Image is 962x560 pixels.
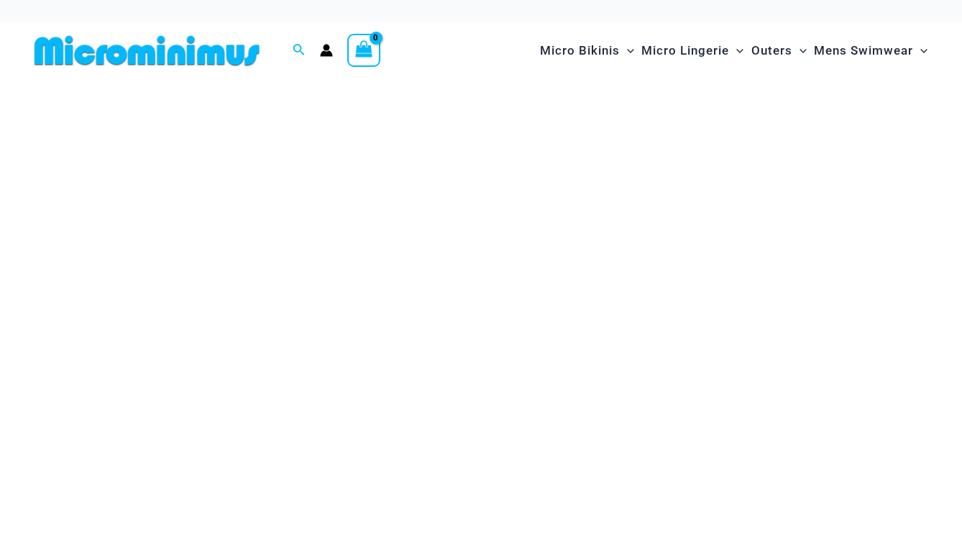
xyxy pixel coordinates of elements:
[540,32,620,69] span: Micro Bikinis
[814,32,913,69] span: Mens Swimwear
[748,29,810,73] a: OutersMenu ToggleMenu Toggle
[913,32,927,69] span: Menu Toggle
[792,32,807,69] span: Menu Toggle
[536,29,638,73] a: Micro BikinisMenu ToggleMenu Toggle
[810,29,931,73] a: Mens SwimwearMenu ToggleMenu Toggle
[620,32,634,69] span: Menu Toggle
[534,27,933,75] nav: Site Navigation
[320,44,333,57] a: Account icon link
[638,29,747,73] a: Micro LingerieMenu ToggleMenu Toggle
[293,42,306,60] a: Search icon link
[347,34,380,67] a: View Shopping Cart, empty
[729,32,743,69] span: Menu Toggle
[641,32,729,69] span: Micro Lingerie
[29,35,265,67] img: MM SHOP LOGO FLAT
[751,32,792,69] span: Outers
